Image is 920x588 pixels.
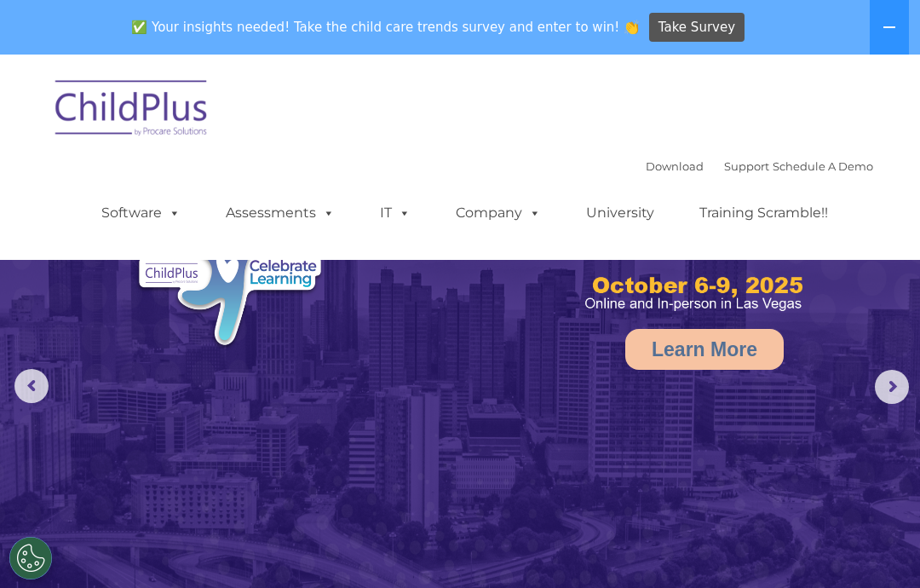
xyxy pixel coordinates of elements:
[646,159,704,173] a: Download
[646,159,873,173] font: |
[363,196,428,230] a: IT
[682,196,845,230] a: Training Scramble!!
[569,196,671,230] a: University
[773,159,873,173] a: Schedule A Demo
[439,196,558,230] a: Company
[84,196,198,230] a: Software
[47,68,217,153] img: ChildPlus by Procare Solutions
[9,537,52,579] button: Cookies Settings
[125,11,647,44] span: ✅ Your insights needed! Take the child care trends survey and enter to win! 👏
[649,13,745,43] a: Take Survey
[209,196,352,230] a: Assessments
[658,13,735,43] span: Take Survey
[724,159,769,173] a: Support
[625,329,784,370] a: Learn More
